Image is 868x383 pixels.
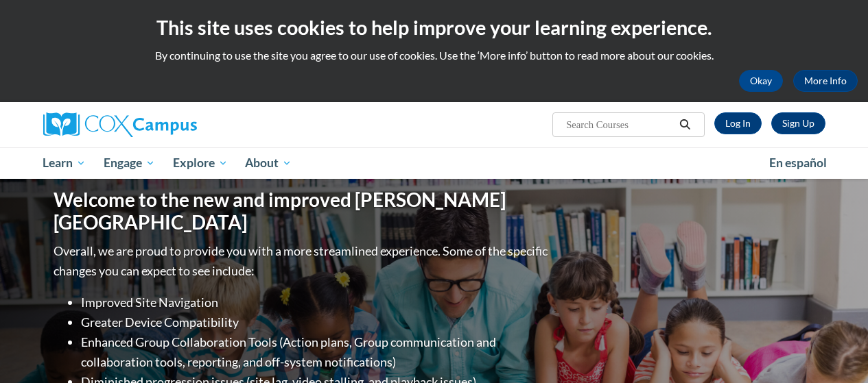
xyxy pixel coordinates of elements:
li: Greater Device Compatibility [81,312,551,332]
a: More Info [793,70,858,92]
span: Engage [104,155,155,171]
a: About [236,147,301,179]
span: En español [769,156,827,170]
a: Engage [95,147,164,179]
li: Enhanced Group Collaboration Tools (Action plans, Group communication and collaboration tools, re... [81,332,551,372]
button: Okay [739,70,783,92]
span: Learn [43,155,86,171]
p: Overall, we are proud to provide you with a more streamlined experience. Some of the specific cha... [54,241,551,281]
div: Main menu [33,147,836,179]
input: Search Courses [565,116,675,133]
a: Cox Campus [43,112,290,137]
img: Cox Campus [43,112,197,137]
a: Log In [714,112,762,134]
button: Search [675,116,695,133]
h1: Welcome to the new and improved [PERSON_NAME][GEOGRAPHIC_DATA] [54,188,551,234]
a: Explore [164,147,237,179]
a: Learn [34,147,95,179]
span: Explore [173,155,228,171]
li: Improved Site Navigation [81,293,551,312]
h2: This site uses cookies to help improve your learning experience. [10,14,858,41]
span: About [245,155,292,171]
p: By continuing to use the site you agree to our use of cookies. Use the ‘More info’ button to read... [10,48,858,63]
a: En español [760,149,836,177]
a: Register [771,112,825,134]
